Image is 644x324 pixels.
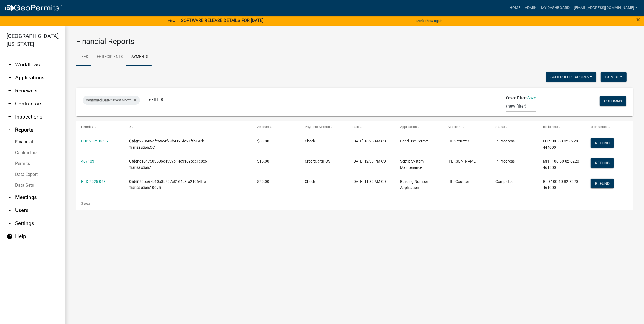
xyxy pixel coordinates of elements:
datatable-header-cell: Amount [252,121,300,134]
datatable-header-cell: Payment Method [300,121,347,134]
span: Applicant [448,125,462,129]
a: 487103 [81,159,94,163]
a: Admin [523,3,539,13]
i: arrow_drop_down [7,88,13,94]
i: arrow_drop_down [7,114,13,120]
span: Septic System Maintenance [400,159,424,170]
span: Permit # [81,125,94,129]
div: [DATE] 12:30 PM CDT [353,158,390,164]
i: arrow_drop_down [7,220,13,227]
wm-modal-confirm: Refund Payment [591,141,614,145]
div: 3 total [76,197,633,210]
span: Amount [257,125,269,129]
div: 52ba67b10a8b497c8164e3fa21964ffc 10075 [129,179,247,191]
span: Application [400,125,417,129]
button: Refund [591,138,614,148]
datatable-header-cell: Application [395,121,442,134]
datatable-header-cell: Status [490,121,538,134]
a: View [166,16,178,25]
a: [EMAIL_ADDRESS][DOMAIN_NAME] [572,3,640,13]
datatable-header-cell: Paid [347,121,395,134]
span: Completed [495,179,514,184]
span: BLD 100-60-82-8220-461900 [543,179,579,190]
a: Fees [76,48,91,66]
i: arrow_drop_down [7,207,13,214]
span: Building Number Application [400,179,428,190]
span: In Progress [495,139,515,143]
b: Order: [129,139,139,143]
i: help [7,233,13,240]
button: Scheduled Exports [546,72,596,82]
button: Export [601,72,627,82]
span: Karen Boyd [448,159,477,163]
datatable-header-cell: Applicant [442,121,490,134]
h3: Financial Reports [76,37,633,46]
span: Land Use Permit [400,139,428,143]
a: LUP-2025-0036 [81,139,108,143]
span: CreditCardPOS [305,159,330,163]
span: # [129,125,131,129]
a: + Filter [144,95,168,104]
div: [DATE] 11:39 AM CDT [353,179,390,185]
span: Saved Filters [506,95,528,101]
span: Status [495,125,505,129]
b: Order: [129,179,139,184]
span: Is Refunded [591,125,608,129]
span: Check [305,179,315,184]
i: arrow_drop_up [7,127,13,133]
div: e164750350be4559b14e3189bec1e8c6 1 [129,158,247,171]
a: My Dashboard [539,3,572,13]
wm-modal-confirm: Refund Payment [591,161,614,166]
i: arrow_drop_down [7,194,13,201]
a: BLD-2025-068 [81,179,106,184]
span: In Progress [495,159,515,163]
span: Recipients [543,125,558,129]
span: × [636,16,640,23]
button: Refund [591,179,614,188]
b: Transaction: [129,165,150,170]
span: Paid [353,125,359,129]
span: LRP Counter [448,139,469,143]
span: LUP 100-60-82-8220-444000 [543,139,579,149]
strong: SOFTWARE RELEASE DETAILS FOR [DATE] [181,18,263,23]
datatable-header-cell: Permit # [76,121,124,134]
span: Payment Method [305,125,330,129]
a: Fee Recipients [91,48,126,66]
div: 973689dfc69e4f24b4195fa91ffb192b CC [129,138,247,151]
datatable-header-cell: Recipients [538,121,585,134]
button: Close [636,16,640,23]
b: Transaction: [129,145,150,149]
datatable-header-cell: # [124,121,252,134]
button: Columns [600,96,626,106]
wm-modal-confirm: Refund Payment [591,182,614,186]
i: arrow_drop_down [7,74,13,81]
a: Home [507,3,523,13]
button: Refund [591,158,614,168]
span: Confirmed Date [86,98,110,102]
a: Save [528,96,536,100]
i: arrow_drop_down [7,101,13,107]
datatable-header-cell: Is Refunded [586,121,633,134]
span: $20.00 [257,179,269,184]
div: Current Month [83,96,140,105]
b: Order: [129,159,139,163]
span: Check [305,139,315,143]
a: Payments [126,48,152,66]
div: [DATE] 10:25 AM CDT [353,138,390,144]
button: Don't show again [414,16,445,25]
i: arrow_drop_down [7,61,13,68]
span: $80.00 [257,139,269,143]
b: Transaction: [129,185,150,190]
span: $15.00 [257,159,269,163]
span: MNT 100-60-82-8220-461900 [543,159,580,170]
span: LRP Counter [448,179,469,184]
